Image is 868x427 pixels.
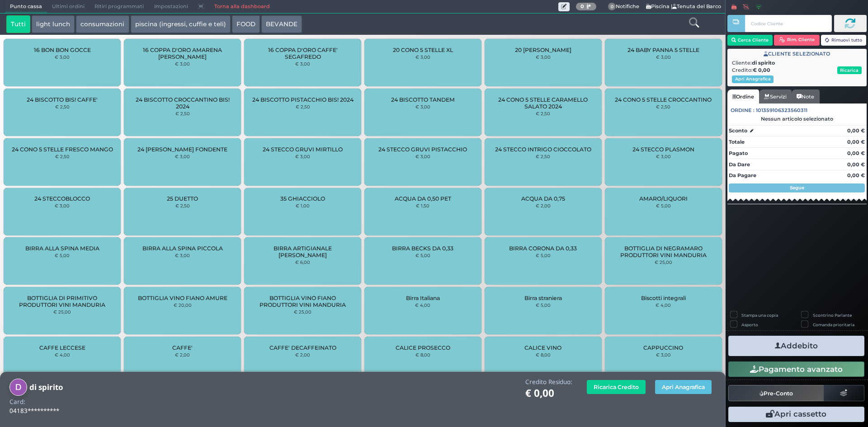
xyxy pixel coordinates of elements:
span: Ultimi ordini [47,0,90,13]
img: di spirito [9,379,27,396]
small: € 1,50 [416,203,429,208]
span: CLIENTE SELEZIONATO [764,50,830,58]
span: 16 COPPA D'ORO AMARENA [PERSON_NAME] [132,47,233,60]
span: BIRRA CORONA DA 0,33 [509,245,577,252]
a: Torna alla dashboard [209,0,274,13]
button: Pre-Conto [728,385,824,401]
small: € 25,00 [53,309,71,314]
small: € 5,00 [536,302,551,308]
h1: € 0,00 [525,388,572,399]
span: BOTTIGLIA VINO FIANO PRODUTTORI VINI MANDURIA [252,295,354,308]
span: CAFFE' DECAFFEINATO [269,344,336,351]
small: € 3,00 [295,154,310,159]
small: € 2,50 [656,104,670,109]
span: 16 COPPA D'ORO CAFFE' SEGAFREDO [252,47,354,60]
span: BOTTIGLIA DI NEGRAMARO PRODUTTORI VINI MANDURIA [612,245,714,258]
strong: Pagato [729,150,748,156]
button: Apri cassetto [728,407,864,422]
small: € 3,00 [415,154,430,159]
a: Ordine [727,89,759,104]
small: € 3,00 [55,203,70,208]
span: BIRRA ALLA SPINA MEDIA [25,245,99,252]
strong: 0,00 € [847,172,865,178]
span: 101359106323560311 [756,107,807,114]
button: Apri Anagrafica [732,75,774,83]
span: 24 BABY PANNA 5 STELLE [627,47,699,53]
small: € 8,00 [536,352,551,357]
button: Ricarica Credito [587,380,646,394]
strong: Segue [790,185,804,191]
button: Rim. Cliente [774,35,820,46]
small: € 3,00 [536,54,551,60]
small: € 5,00 [55,253,70,258]
span: 24 CONO 5 STELLE FRESCO MANGO [12,146,113,153]
a: Note [792,89,819,104]
small: € 5,00 [536,253,551,258]
span: 20 CONO 5 STELLE XL [393,47,453,53]
span: BIRRA BECKS DA 0,33 [392,245,453,252]
small: € 2,00 [536,203,551,208]
span: BIRRA ARTIGIANALE [PERSON_NAME] [252,245,354,258]
span: 24 CONO 5 STELLE CARAMELLO SALATO 2024 [492,96,594,110]
small: € 25,00 [655,259,672,265]
div: Credito: [732,66,862,74]
strong: 0,00 € [847,161,865,168]
strong: 0,00 € [847,150,865,156]
div: Nessun articolo selezionato [727,116,867,122]
span: Birra straniera [524,295,562,301]
button: Cerca Cliente [727,35,773,46]
span: 24 CONO 5 STELLE CROCCANTINO [615,96,712,103]
span: Ordine : [731,107,755,114]
span: Impostazioni [149,0,193,13]
button: FOOD [232,15,260,33]
span: 24 STECCOBLOCCO [34,195,90,202]
small: € 8,00 [415,352,430,357]
small: € 2,00 [295,352,310,357]
span: Biscotti integrali [641,295,686,301]
small: € 2,50 [536,111,550,116]
strong: 0,00 € [847,139,865,145]
span: CAFFE' [172,344,193,351]
button: Apri Anagrafica [655,380,712,394]
strong: Totale [729,139,745,145]
input: Codice Cliente [745,15,831,32]
label: Scontrino Parlante [813,312,852,318]
small: € 2,50 [175,203,190,208]
h4: Credito Residuo: [525,379,572,385]
small: € 3,00 [415,104,430,109]
span: 24 STECCO GRUVI MIRTILLO [263,146,343,153]
small: € 4,00 [415,302,430,308]
small: € 3,00 [175,253,190,258]
span: 35 GHIACCIOLO [280,195,325,202]
button: Ricarica [837,66,862,74]
small: € 20,00 [174,302,192,308]
span: ACQUA DA 0,50 PET [395,195,451,202]
small: € 2,50 [296,104,310,109]
span: 24 BISCOTTO TANDEM [391,96,455,103]
label: Asporto [741,322,758,328]
b: di spirito [29,382,63,392]
small: € 4,00 [656,302,671,308]
span: 24 BISCOTTO PISTACCHIO BIS! 2024 [252,96,354,103]
span: CALICE VINO [524,344,561,351]
b: 0 [580,3,584,9]
div: Cliente: [732,59,862,67]
span: 24 STECCO INTRIGO CIOCCOLATO [495,146,591,153]
small: € 2,50 [536,154,550,159]
small: € 2,50 [175,111,190,116]
small: € 3,00 [295,61,310,66]
span: Birra Italiana [406,295,440,301]
span: AMARO/LIQUORI [639,195,688,202]
small: € 4,00 [55,352,70,357]
span: BOTTIGLIA VINO FIANO AMURE [138,295,227,301]
span: 24 STECCO PLASMON [632,146,694,153]
small: € 5,00 [415,253,430,258]
small: € 3,00 [656,154,671,159]
span: CALICE PROSECCO [396,344,450,351]
label: Stampa una copia [741,312,778,318]
small: € 6,00 [295,259,310,265]
span: 24 BISCOTTO BIS! CAFFE' [27,96,98,103]
small: € 3,00 [55,54,70,60]
button: BEVANDE [261,15,302,33]
small: € 1,00 [296,203,310,208]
